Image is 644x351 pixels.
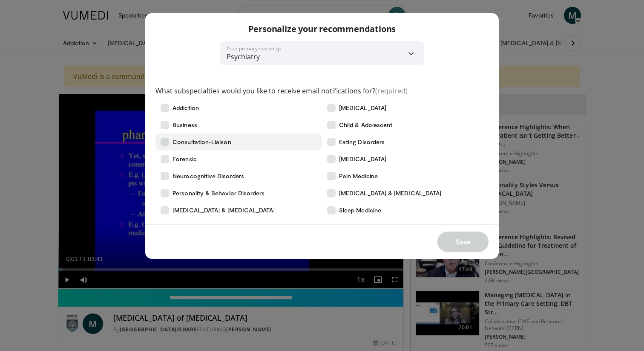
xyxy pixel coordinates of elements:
[339,155,386,163] span: [MEDICAL_DATA]
[172,138,231,146] span: Consultation-Liaison
[339,206,381,215] span: Sleep Medicine
[339,172,378,180] span: Pain Medicine
[339,189,441,197] span: [MEDICAL_DATA] & [MEDICAL_DATA]
[339,104,386,112] span: [MEDICAL_DATA]
[155,86,408,96] label: What subspecialties would you like to receive email notifications for?
[339,121,392,129] span: Child & Adolescent
[248,23,396,35] p: Personalize your recommendations
[172,155,197,163] span: Forensic
[172,172,244,180] span: Neurocognitive Disorders
[172,206,275,215] span: [MEDICAL_DATA] & [MEDICAL_DATA]
[172,121,197,129] span: Business
[339,138,385,146] span: Eating Disorders
[375,86,408,96] span: (required)
[172,104,199,112] span: Addiction
[172,189,264,197] span: Personality & Behavior Disorders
